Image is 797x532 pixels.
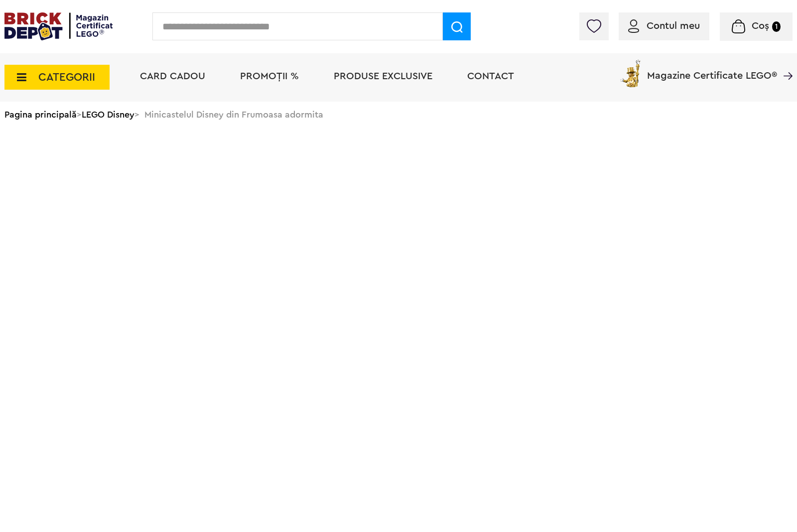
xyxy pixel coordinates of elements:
[467,71,514,81] a: Contact
[772,21,781,32] small: 1
[647,21,700,31] span: Contul meu
[752,21,769,31] span: Coș
[628,21,700,31] a: Contul meu
[82,110,134,119] a: LEGO Disney
[240,71,299,81] a: PROMOȚII %
[647,58,777,81] span: Magazine Certificate LEGO®
[4,102,793,128] div: > > Minicastelul Disney din Frumoasa adormita
[38,72,95,83] span: CATEGORII
[140,71,205,81] a: Card Cadou
[777,58,793,68] a: Magazine Certificate LEGO®
[4,110,77,119] a: Pagina principală
[334,71,432,81] a: Produse exclusive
